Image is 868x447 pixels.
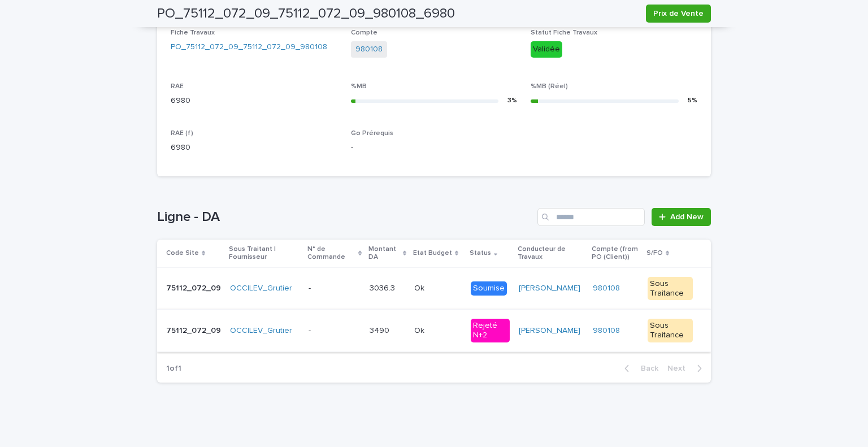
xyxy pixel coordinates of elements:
[663,363,711,374] button: Next
[471,319,510,342] div: Rejeté N+2
[518,243,585,264] p: Conducteur de Travaux
[157,267,711,310] tr: 75112_072_0975112_072_09 OCCILEV_Grutier -- 3036.33036.3 OkOk Soumise[PERSON_NAME] 980108 Sous Tr...
[157,6,455,22] h2: PO_75112_072_09_75112_072_09_980108_6980
[157,209,533,225] h1: Ligne - DA
[670,213,704,221] span: Add New
[593,284,620,293] a: 980108
[157,310,711,352] tr: 75112_072_0975112_072_09 OCCILEV_Grutier -- 34903490 OkOk Rejeté N+2[PERSON_NAME] 980108 Sous Tra...
[351,29,377,36] span: Compte
[593,326,620,336] a: 980108
[229,243,301,264] p: Sous Traitant | Fournisseur
[368,243,400,264] p: Montant DA
[646,247,663,259] p: S/FO
[648,277,693,301] div: Sous Traitance
[370,281,397,293] p: 3036.3
[414,281,427,293] p: Ok
[230,284,292,293] a: OCCILEV_Grutier
[309,281,313,293] p: -
[470,247,491,259] p: Status
[531,41,562,58] div: Validée
[667,364,692,372] span: Next
[648,319,693,342] div: Sous Traitance
[171,41,327,53] a: PO_75112_072_09_75112_072_09_980108
[413,247,452,259] p: Etat Budget
[519,284,580,293] a: [PERSON_NAME]
[414,324,427,336] p: Ok
[653,8,704,19] span: Prix de Vente
[166,281,223,293] p: 75112_072_09
[157,355,190,383] p: 1 of 1
[531,83,568,90] span: %MB (Réel)
[519,326,580,336] a: [PERSON_NAME]
[592,243,640,264] p: Compte (from PO (Client))
[309,324,313,336] p: -
[230,326,292,336] a: OCCILEV_Grutier
[171,83,184,90] span: RAE
[171,130,193,137] span: RAE (f)
[171,142,337,154] p: 6980
[646,5,711,23] button: Prix de Vente
[355,44,383,55] a: 980108
[351,83,367,90] span: %MB
[688,95,697,107] div: 5 %
[166,247,199,259] p: Code Site
[351,130,393,137] span: Go Prérequis
[471,281,507,296] div: Soumise
[370,324,392,336] p: 3490
[171,29,215,36] span: Fiche Travaux
[531,29,597,36] span: Statut Fiche Travaux
[171,95,337,107] p: 6980
[507,95,517,107] div: 3 %
[634,364,658,372] span: Back
[166,324,223,336] p: 75112_072_09
[351,142,518,154] p: -
[307,243,355,264] p: N° de Commande
[537,208,645,226] input: Search
[652,208,711,226] a: Add New
[615,363,663,374] button: Back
